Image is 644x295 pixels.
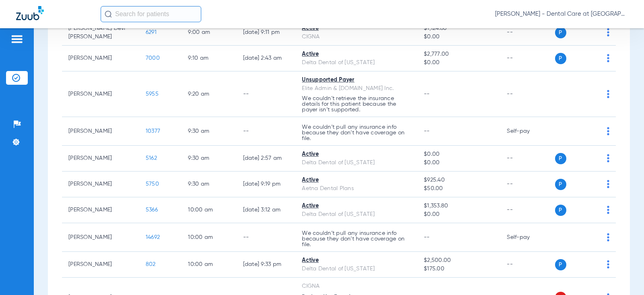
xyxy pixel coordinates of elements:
td: [PERSON_NAME] Devi [PERSON_NAME] [62,20,139,46]
td: -- [500,20,555,46]
img: hamburger-icon [10,34,23,44]
td: Self-pay [500,117,555,146]
td: [PERSON_NAME] [62,71,139,117]
td: [PERSON_NAME] [62,252,139,278]
div: Unsupported Payer [302,76,411,84]
span: $0.00 [424,33,494,41]
img: Search Icon [105,10,112,18]
img: group-dot-blue.svg [607,54,609,62]
td: -- [500,71,555,117]
div: Active [302,50,411,59]
span: 14692 [146,234,160,240]
img: group-dot-blue.svg [607,206,609,214]
div: CIGNA [302,33,411,41]
span: P [555,153,566,164]
td: [DATE] 2:57 AM [237,146,296,172]
span: $2,777.00 [424,50,494,59]
img: group-dot-blue.svg [607,127,609,135]
div: CIGNA [302,282,411,291]
span: $2,500.00 [424,256,494,265]
span: $175.00 [424,265,494,273]
td: [PERSON_NAME] [62,46,139,71]
div: Active [302,202,411,210]
td: -- [237,71,296,117]
p: We couldn’t pull any insurance info because they don’t have coverage on file. [302,124,411,141]
span: 5955 [146,91,159,97]
td: [DATE] 9:11 PM [237,20,296,46]
img: Zuub Logo [16,6,44,20]
p: We couldn’t retrieve the insurance details for this patient because the payer isn’t supported. [302,96,411,113]
td: 9:30 AM [182,117,236,146]
div: Aetna Dental Plans [302,184,411,193]
span: P [555,27,566,38]
span: $0.00 [424,210,494,219]
span: P [555,53,566,64]
td: -- [500,146,555,172]
img: group-dot-blue.svg [607,180,609,188]
td: 9:30 AM [182,146,236,172]
td: -- [237,117,296,146]
td: 9:10 AM [182,46,236,71]
span: 6291 [146,29,157,35]
span: 5750 [146,181,159,187]
p: We couldn’t pull any insurance info because they don’t have coverage on file. [302,230,411,247]
td: -- [500,197,555,223]
span: 7000 [146,55,160,61]
td: 10:00 AM [182,223,236,252]
td: [DATE] 3:12 AM [237,197,296,223]
td: -- [500,46,555,71]
span: $925.40 [424,176,494,184]
td: 9:20 AM [182,71,236,117]
img: group-dot-blue.svg [607,233,609,241]
td: [PERSON_NAME] [62,146,139,172]
td: -- [500,172,555,197]
div: Active [302,176,411,184]
span: 5162 [146,155,157,161]
span: P [555,259,566,270]
td: 10:00 AM [182,252,236,278]
span: P [555,179,566,190]
span: 10377 [146,128,160,134]
td: -- [500,252,555,278]
span: [PERSON_NAME] - Dental Care at [GEOGRAPHIC_DATA] [495,10,628,18]
td: 10:00 AM [182,197,236,223]
div: Active [302,150,411,159]
span: -- [424,128,430,134]
td: [PERSON_NAME] [62,197,139,223]
div: Delta Dental of [US_STATE] [302,159,411,167]
div: Delta Dental of [US_STATE] [302,265,411,273]
td: [PERSON_NAME] [62,117,139,146]
span: $1,124.60 [424,24,494,33]
img: group-dot-blue.svg [607,154,609,162]
span: $1,353.80 [424,202,494,210]
span: $50.00 [424,184,494,193]
td: [DATE] 9:33 PM [237,252,296,278]
td: [PERSON_NAME] [62,172,139,197]
span: $0.00 [424,159,494,167]
img: group-dot-blue.svg [607,28,609,36]
span: 802 [146,262,156,267]
td: [DATE] 9:19 PM [237,172,296,197]
span: 5366 [146,207,158,213]
span: $0.00 [424,59,494,67]
td: Self-pay [500,223,555,252]
td: 9:30 AM [182,172,236,197]
span: -- [424,234,430,240]
span: P [555,205,566,216]
span: $0.00 [424,150,494,159]
img: group-dot-blue.svg [607,90,609,98]
td: -- [237,223,296,252]
input: Search for patients [101,6,201,22]
div: Active [302,256,411,265]
div: Active [302,24,411,33]
td: 9:00 AM [182,20,236,46]
img: group-dot-blue.svg [607,260,609,268]
div: Delta Dental of [US_STATE] [302,210,411,219]
span: -- [424,91,430,97]
div: Delta Dental of [US_STATE] [302,59,411,67]
td: [DATE] 2:43 AM [237,46,296,71]
td: [PERSON_NAME] [62,223,139,252]
div: Elite Admin & [DOMAIN_NAME] Inc. [302,84,411,93]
